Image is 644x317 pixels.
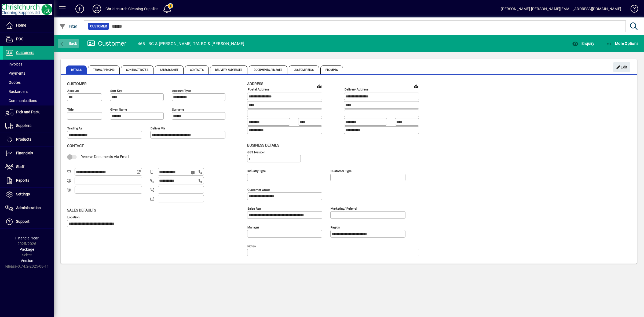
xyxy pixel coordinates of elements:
[3,201,54,215] a: Administration
[572,41,594,46] span: Enquiry
[5,99,37,103] span: Communications
[16,23,26,27] span: Home
[5,89,28,94] span: Backorders
[3,60,54,69] a: Invoices
[247,188,270,191] mat-label: Customer group
[110,108,127,111] mat-label: Given name
[105,5,158,13] div: Christchurch Cleaning Supplies
[16,192,30,196] span: Settings
[3,160,54,174] a: Staff
[16,123,31,128] span: Suppliers
[3,32,54,46] a: POS
[3,147,54,160] a: Financials
[16,50,34,55] span: Customers
[247,82,263,86] span: Address
[616,63,628,72] span: Edit
[67,215,79,219] mat-label: Location
[16,206,41,210] span: Administration
[412,82,420,90] a: View on map
[320,65,343,74] span: Prompts
[90,24,107,29] span: Customer
[3,119,54,133] a: Suppliers
[110,89,122,93] mat-label: Sort key
[88,65,120,74] span: Terms / Pricing
[80,155,129,159] span: Receive Documents Via Email
[249,65,287,74] span: Documents / Images
[3,69,54,78] a: Payments
[20,247,34,252] span: Package
[71,4,88,14] button: Add
[5,62,22,66] span: Invoices
[606,41,639,46] span: More Options
[185,65,209,74] span: Contacts
[15,236,39,240] span: Financial Year
[3,87,54,96] a: Backorders
[67,208,96,212] span: Sales defaults
[151,126,165,130] mat-label: Deliver via
[121,65,153,74] span: Contract Rates
[3,105,54,119] a: Pick and Pack
[247,244,256,248] mat-label: Notes
[247,143,279,147] span: Business details
[58,21,79,31] button: Filter
[155,65,184,74] span: Sales Budget
[21,258,33,263] span: Version
[66,65,87,74] span: Details
[501,5,621,13] div: [PERSON_NAME] [PERSON_NAME][EMAIL_ADDRESS][DOMAIN_NAME]
[16,110,39,114] span: Pick and Pack
[3,133,54,146] a: Products
[247,150,265,154] mat-label: GST Number
[88,4,105,14] button: Profile
[87,39,127,48] div: Customer
[331,225,340,229] mat-label: Region
[5,80,21,85] span: Quotes
[289,65,319,74] span: Custom Fields
[627,1,637,19] a: Knowledge Base
[3,188,54,201] a: Settings
[16,151,33,155] span: Financials
[571,39,596,48] button: Enquiry
[16,37,23,41] span: POS
[67,108,74,111] mat-label: Title
[54,39,83,48] app-page-header-button: Back
[16,178,29,183] span: Reports
[67,144,84,148] span: Contact
[67,82,87,86] span: Customer
[247,169,266,173] mat-label: Industry type
[3,215,54,228] a: Support
[172,89,191,93] mat-label: Account Type
[3,19,54,32] a: Home
[247,206,261,210] mat-label: Sales rep
[138,39,244,48] div: 465 - BC & [PERSON_NAME] T/A BC & [PERSON_NAME]
[331,206,357,210] mat-label: Marketing/ Referral
[59,41,77,46] span: Back
[247,225,259,229] mat-label: Manager
[210,65,248,74] span: Delivery Addresses
[16,165,24,169] span: Staff
[187,166,200,179] button: Send SMS
[613,62,630,72] button: Edit
[67,126,82,130] mat-label: Trading as
[67,89,79,93] mat-label: Account
[605,39,640,48] button: More Options
[3,174,54,187] a: Reports
[59,24,77,28] span: Filter
[58,39,79,48] button: Back
[3,96,54,105] a: Communications
[315,82,324,90] a: View on map
[5,71,25,75] span: Payments
[16,219,30,224] span: Support
[16,137,31,141] span: Products
[331,169,352,173] mat-label: Customer type
[172,108,184,111] mat-label: Surname
[3,78,54,87] a: Quotes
